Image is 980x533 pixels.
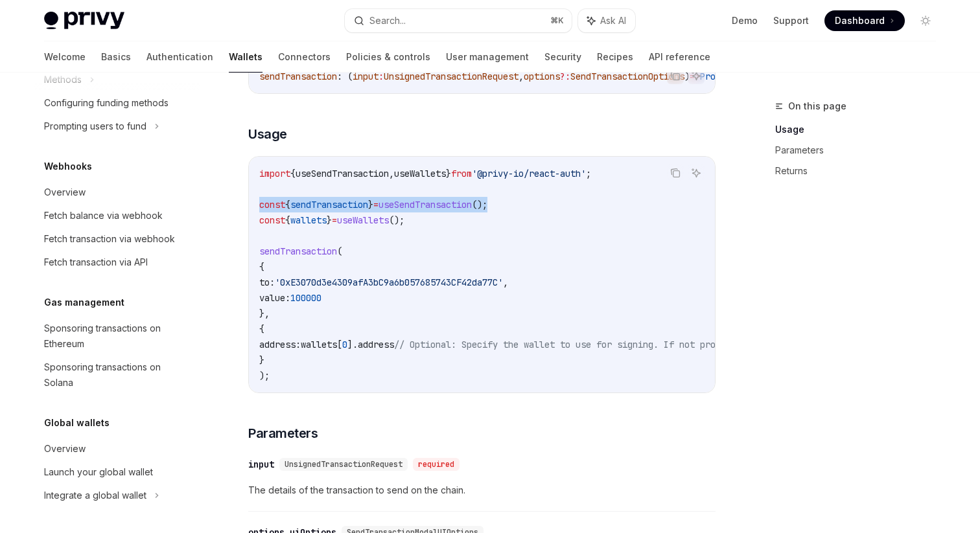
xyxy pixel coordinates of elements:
span: Dashboard [835,14,885,27]
span: to: [259,277,275,288]
a: Returns [775,161,946,181]
span: , [389,168,394,179]
span: '@privy-io/react-auth' [472,168,586,179]
span: Usage [248,125,287,143]
span: { [259,323,264,335]
div: required [413,458,460,471]
button: Search...⌘K [345,9,572,32]
a: Fetch transaction via webhook [34,227,200,251]
a: Fetch transaction via API [34,251,200,274]
a: Sponsoring transactions on Solana [34,356,200,394]
div: Prompting users to fund [44,119,146,134]
span: '0xE3070d3e4309afA3bC9a6b057685743CF42da77C' [275,277,503,288]
div: Fetch transaction via webhook [44,231,175,247]
span: : ( [337,71,353,82]
button: Copy the contents from the code block [667,67,684,84]
span: ( [337,245,342,257]
a: Overview [34,181,200,204]
span: [ [337,339,342,350]
div: input [248,458,274,471]
a: Support [773,14,809,27]
a: Policies & controls [346,41,430,73]
a: Sponsoring transactions on Ethereum [34,317,200,356]
button: Ask AI [578,9,635,32]
a: User management [446,41,529,73]
button: Ask AI [688,67,705,84]
span: (); [472,199,487,210]
span: { [285,199,290,210]
span: ?: [560,71,570,82]
span: input [353,71,379,82]
div: Fetch transaction via API [44,255,148,270]
span: const [259,214,285,226]
a: Security [544,41,581,73]
span: 100000 [290,292,321,304]
span: UnsignedTransactionRequest [285,459,402,470]
a: Basics [101,41,131,73]
span: useWallets [337,214,389,226]
span: value: [259,292,290,304]
span: useSendTransaction [379,199,472,210]
span: The details of the transaction to send on the chain. [248,482,716,498]
img: light logo [44,12,124,30]
a: Authentication [146,41,213,73]
span: import [259,168,290,179]
div: Sponsoring transactions on Solana [44,359,192,391]
span: , [503,277,508,288]
span: options [524,71,560,82]
span: , [519,71,524,82]
span: // Optional: Specify the wallet to use for signing. If not provided, the first wallet will be used. [394,339,907,350]
a: Parameters [775,140,946,161]
a: Recipes [597,41,633,73]
span: from [451,168,472,179]
span: (); [389,214,404,226]
h5: Global wallets [44,415,110,431]
span: sendTransaction [290,199,368,210]
span: : [379,71,384,82]
span: address: [259,339,301,350]
span: ; [586,168,591,179]
a: Configuring funding methods [34,91,200,115]
div: Integrate a global wallet [44,488,146,503]
span: SendTransactionOptions [570,71,684,82]
a: Fetch balance via webhook [34,204,200,227]
a: Usage [775,119,946,140]
div: Fetch balance via webhook [44,208,163,223]
span: const [259,199,285,210]
span: ⌘ K [550,16,564,26]
span: } [327,214,332,226]
span: useWallets [394,168,446,179]
span: } [446,168,451,179]
span: { [259,261,264,273]
span: wallets [290,214,327,226]
a: Demo [732,14,758,27]
span: 0 [342,339,347,350]
h5: Gas management [44,295,124,310]
span: UnsignedTransactionRequest [384,71,519,82]
a: Welcome [44,41,86,73]
span: sendTransaction [259,71,337,82]
span: Ask AI [600,14,626,27]
span: ]. [347,339,358,350]
span: sendTransaction [259,245,337,257]
a: Launch your global wallet [34,460,200,484]
a: Dashboard [824,10,905,31]
span: useSendTransaction [296,168,389,179]
div: Overview [44,185,86,200]
span: ) [684,71,690,82]
span: address [358,339,394,350]
a: API reference [649,41,710,73]
span: } [259,354,264,366]
h5: Webhooks [44,159,92,174]
span: { [290,168,296,179]
div: Sponsoring transactions on Ethereum [44,321,192,352]
span: { [285,214,290,226]
button: Copy the contents from the code block [667,164,684,181]
a: Wallets [229,41,262,73]
span: }, [259,308,270,319]
span: } [368,199,373,210]
span: = [332,214,337,226]
div: Launch your global wallet [44,464,153,480]
span: Parameters [248,424,318,442]
button: Ask AI [688,164,705,181]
